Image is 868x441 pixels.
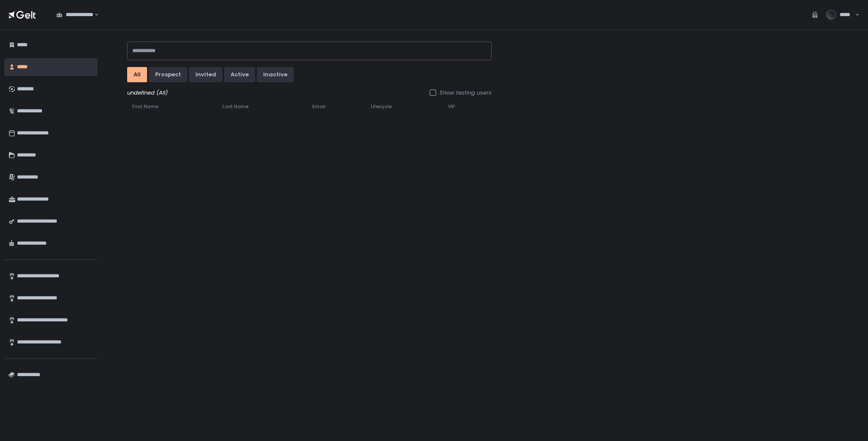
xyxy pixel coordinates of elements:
[132,103,158,110] span: First Name
[448,103,455,110] span: VIP
[155,71,181,78] div: prospect
[127,89,492,97] div: undefined (All)
[223,103,248,110] span: Last Name
[257,67,294,82] button: inactive
[189,67,223,82] button: invited
[51,6,99,24] div: Search for option
[149,67,187,82] button: prospect
[263,71,287,78] div: inactive
[134,71,141,78] div: All
[312,103,325,110] span: Email
[231,71,249,78] div: active
[371,103,392,110] span: Lifecycle
[127,67,147,82] button: All
[224,67,255,82] button: active
[195,71,216,78] div: invited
